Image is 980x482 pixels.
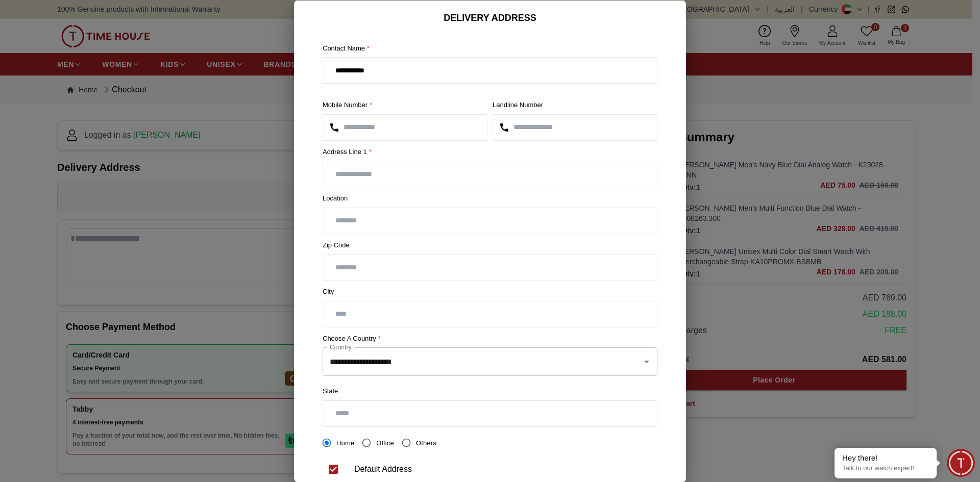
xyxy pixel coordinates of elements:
[842,453,929,463] div: Hey there!
[323,386,657,396] label: State
[376,439,394,446] span: Office
[493,100,657,110] label: Landline Number
[323,240,657,250] label: Zip Code
[323,287,657,297] label: City
[330,343,352,351] label: Country
[314,10,666,24] h6: DELIVERY ADDRESS
[947,449,975,477] div: Chat Widget
[323,146,657,157] label: Address Line 1
[354,463,412,475] div: Default Address
[842,464,929,473] p: Talk to our watch expert!
[323,193,657,204] label: Location
[640,354,654,369] button: Open
[416,439,436,446] span: Others
[323,43,657,53] label: Contact Name
[323,100,487,110] label: Mobile Number
[336,439,354,446] span: Home
[323,333,657,343] label: Choose a country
